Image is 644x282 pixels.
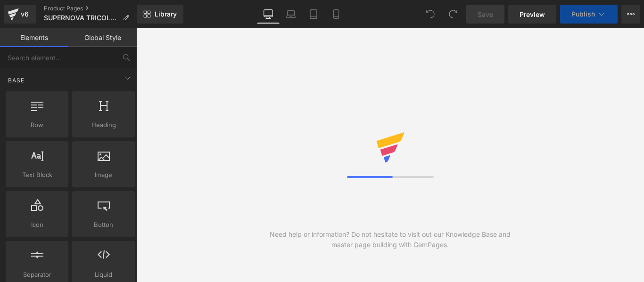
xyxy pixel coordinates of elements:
[19,8,31,20] div: v6
[8,120,66,130] span: Row
[155,10,177,18] span: Library
[68,28,137,47] a: Global Style
[508,5,556,24] a: Preview
[257,5,280,24] a: Desktop
[75,220,132,230] span: Button
[302,5,325,24] a: Tablet
[44,14,119,22] span: SUPERNOVA TRICOLOR
[325,5,347,24] a: Mobile
[478,9,493,19] span: Save
[137,5,183,24] a: New Library
[7,76,25,85] span: Base
[8,170,66,180] span: Text Block
[560,5,618,24] button: Publish
[75,270,132,280] span: Liquid
[4,5,36,24] a: v6
[444,5,462,24] button: Redo
[75,120,132,130] span: Heading
[44,5,137,12] a: Product Pages
[520,9,545,19] span: Preview
[8,220,66,230] span: Icon
[8,270,66,280] span: Separator
[571,10,595,18] span: Publish
[263,229,517,250] div: Need help or information? Do not hesitate to visit out our Knowledge Base and master page buildin...
[621,5,640,24] button: More
[421,5,440,24] button: Undo
[75,170,132,180] span: Image
[280,5,302,24] a: Laptop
